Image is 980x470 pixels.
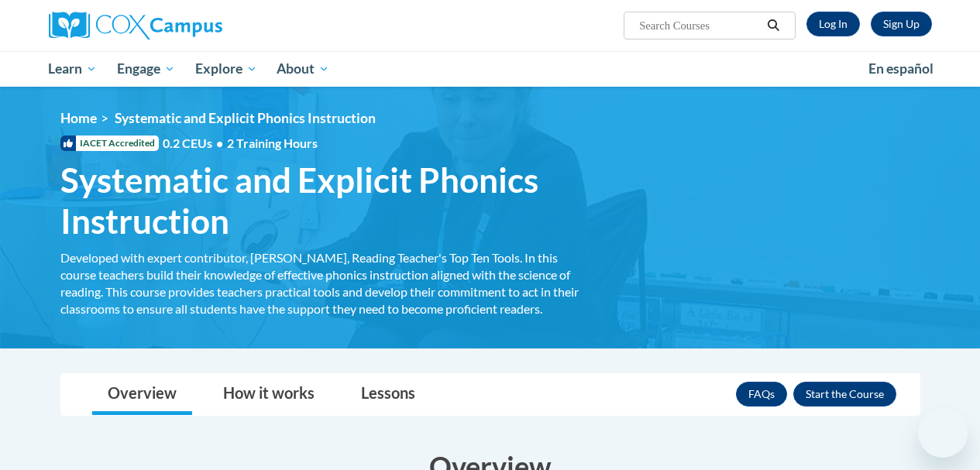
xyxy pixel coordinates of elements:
[277,60,329,78] span: About
[918,408,968,458] iframe: Button to launch messaging window
[736,382,787,407] a: FAQs
[227,136,318,150] span: 2 Training Hours
[37,51,944,87] div: Main menu
[49,12,222,39] img: Cox Campus
[48,60,97,78] span: Learn
[266,51,339,87] a: About
[49,12,328,39] a: Cox Campus
[185,51,267,87] a: Explore
[208,374,330,415] a: How it works
[60,110,97,126] a: Home
[163,135,318,152] span: 0.2 CEUs
[638,16,762,35] input: Search Courses
[868,60,934,77] span: En español
[871,12,932,36] a: Register
[858,53,944,85] a: En español
[107,51,185,87] a: Engage
[806,12,860,36] a: Log In
[60,249,595,317] div: Developed with expert contributor, [PERSON_NAME], Reading Teacher's Top Ten Tools. In this course...
[195,60,257,78] span: Explore
[117,60,175,78] span: Engage
[60,160,595,242] span: Systematic and Explicit Phonics Instruction
[793,382,896,407] button: Enroll
[762,16,785,35] button: Search
[60,136,159,151] span: IACET Accredited
[216,136,223,150] span: •
[39,51,108,87] a: Learn
[346,374,431,415] a: Lessons
[115,110,376,126] span: Systematic and Explicit Phonics Instruction
[92,374,192,415] a: Overview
